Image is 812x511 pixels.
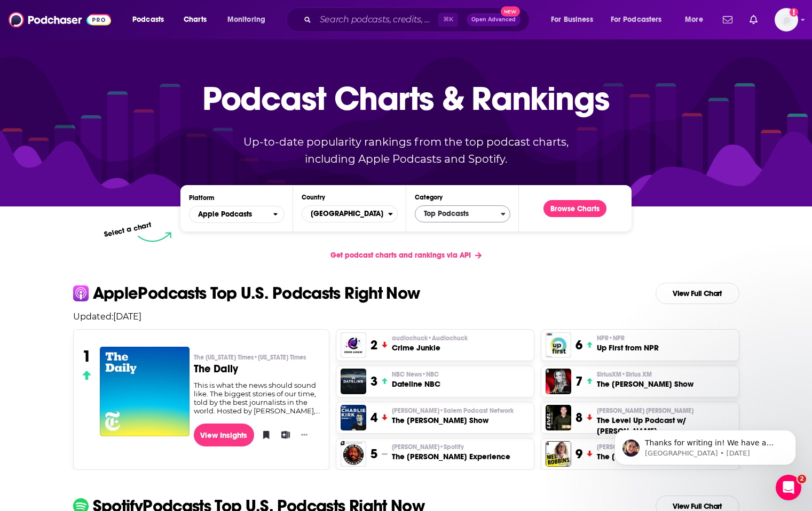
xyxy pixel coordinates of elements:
[370,337,377,353] h3: 2
[330,251,471,260] span: Get podcast charts and rankings via API
[597,415,734,436] h3: The Level Up Podcast w/ [PERSON_NAME]
[392,334,468,342] p: audiochuck • Audiochuck
[220,11,279,28] button: open menu
[439,443,464,451] span: • Spotify
[194,424,254,446] a: View Insights
[597,451,704,462] h3: The [PERSON_NAME] Podcast
[392,379,440,389] h3: Dateline NBC
[392,451,510,462] h3: The [PERSON_NAME] Experience
[677,11,716,28] button: open menu
[546,405,571,430] img: The Level Up Podcast w/ Paul Alex
[104,220,153,239] p: Select a chart
[546,332,571,358] img: Up First from NPR
[775,8,798,31] img: User Profile
[597,443,704,451] p: Mel Robbins • Sirius XM
[611,12,662,27] span: For Podcasters
[798,475,806,483] span: 2
[392,334,468,353] a: audiochuck•AudiochuckCrime Junkie
[422,371,439,378] span: • NBC
[177,11,213,28] a: Charts
[745,11,762,29] a: Show notifications dropdown
[370,410,377,426] h3: 4
[415,205,510,222] button: Categories
[597,443,704,462] a: [PERSON_NAME]•Sirius XMThe [PERSON_NAME] Podcast
[392,370,440,379] p: NBC News • NBC
[392,443,464,451] span: [PERSON_NAME]
[392,406,514,415] span: [PERSON_NAME]
[576,373,582,389] h3: 7
[370,446,377,462] h3: 5
[597,406,734,436] a: [PERSON_NAME] [PERSON_NAME]The Level Up Podcast w/ [PERSON_NAME]
[438,13,458,27] span: ⌘ K
[392,443,510,462] a: [PERSON_NAME]•SpotifyThe [PERSON_NAME] Experience
[341,332,366,358] img: Crime Junkie
[194,381,320,415] div: This is what the news should sound like. The biggest stories of our time, told by the best journa...
[392,370,439,379] span: NBC News
[341,441,366,467] a: The Joe Rogan Experience
[194,364,320,374] h3: The Daily
[439,407,514,414] span: • Salem Podcast Network
[73,285,89,301] img: apple Icon
[227,12,265,27] span: Monitoring
[621,371,652,378] span: • Sirius XM
[597,370,693,389] a: SiriusXM•Sirius XMThe [PERSON_NAME] Show
[546,441,571,467] img: The Mel Robbins Podcast
[223,133,590,167] p: Up-to-date popularity rankings from the top podcast charts, including Apple Podcasts and Spotify.
[189,206,285,223] h2: Platforms
[278,427,288,443] button: Add to List
[471,17,516,22] span: Open Advanced
[322,242,490,268] a: Get podcast charts and rankings via API
[198,211,252,218] span: Apple Podcasts
[184,12,207,27] span: Charts
[597,334,659,342] p: NPR • NPR
[302,205,397,222] button: Countries
[194,353,320,362] p: The New York Times • New York Times
[392,406,514,415] p: Charlie Kirk • Salem Podcast Network
[790,8,798,17] svg: Add a profile image
[93,285,420,302] p: Apple Podcasts Top U.S. Podcasts Right Now
[258,427,269,443] button: Bookmark Podcast
[9,10,111,30] img: Podchaser - Follow, Share and Rate Podcasts
[302,205,388,223] span: [GEOGRAPHIC_DATA]
[100,347,190,436] a: The Daily
[202,63,610,133] p: Podcast Charts & Rankings
[341,405,366,430] img: The Charlie Kirk Show
[604,11,677,28] button: open menu
[392,334,468,342] span: audiochuck
[415,205,501,223] span: Top Podcasts
[685,12,703,27] span: More
[543,200,606,217] button: Browse Charts
[597,342,659,353] h3: Up First from NPR
[65,312,748,322] p: Updated: [DATE]
[597,379,693,389] h3: The [PERSON_NAME] Show
[341,369,366,394] img: Dateline NBC
[392,370,440,389] a: NBC News•NBCDateline NBC
[551,12,593,27] span: For Business
[598,408,812,482] iframe: Intercom notifications message
[82,347,91,366] h3: 1
[546,369,571,394] img: The Megyn Kelly Show
[392,406,514,426] a: [PERSON_NAME]•Salem Podcast NetworkThe [PERSON_NAME] Show
[370,373,377,389] h3: 3
[576,337,582,353] h3: 6
[138,232,171,242] img: select arrow
[719,11,737,29] a: Show notifications dropdown
[775,8,798,31] span: Logged in as rowan.sullivan
[296,7,540,32] div: Search podcasts, credits, & more...
[597,370,693,379] p: SiriusXM • Sirius XM
[775,8,798,31] button: Show profile menu
[46,41,184,51] p: Message from Sydney, sent 4w ago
